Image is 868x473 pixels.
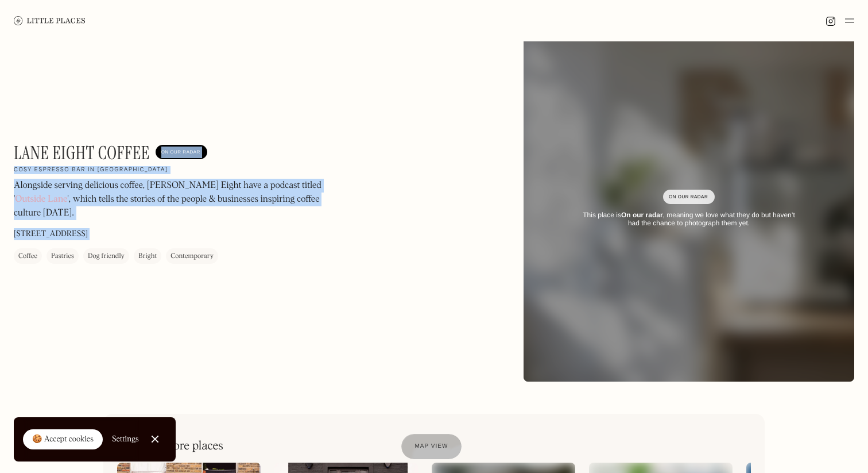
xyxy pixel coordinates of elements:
[88,251,125,262] div: Dog friendly
[14,228,88,240] p: [STREET_ADDRESS]
[170,251,214,262] div: Contemporary
[401,434,462,459] a: Map view
[154,439,155,440] div: Close Cookie Popup
[669,191,709,203] div: On Our Radar
[112,426,139,452] a: Settings
[576,211,801,228] div: This place is , meaning we love what they do but haven’t had the chance to photograph them yet.
[18,251,37,262] div: Coffee
[23,429,103,450] a: 🍪 Accept cookies
[14,142,150,164] h1: Lane Eight Coffee
[51,251,74,262] div: Pastries
[161,147,201,158] div: On Our Radar
[32,434,94,445] div: 🍪 Accept cookies
[621,211,663,219] strong: On our radar
[144,428,166,451] a: Close Cookie Popup
[14,166,168,174] h2: Cosy espresso bar in [GEOGRAPHIC_DATA]
[138,251,157,262] div: Bright
[112,435,139,443] div: Settings
[15,195,67,204] a: Outside Lane
[415,443,448,449] span: Map view
[14,179,324,220] p: Alongside serving delicious coffee, [PERSON_NAME] Eight have a podcast titled ' ', which tells th...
